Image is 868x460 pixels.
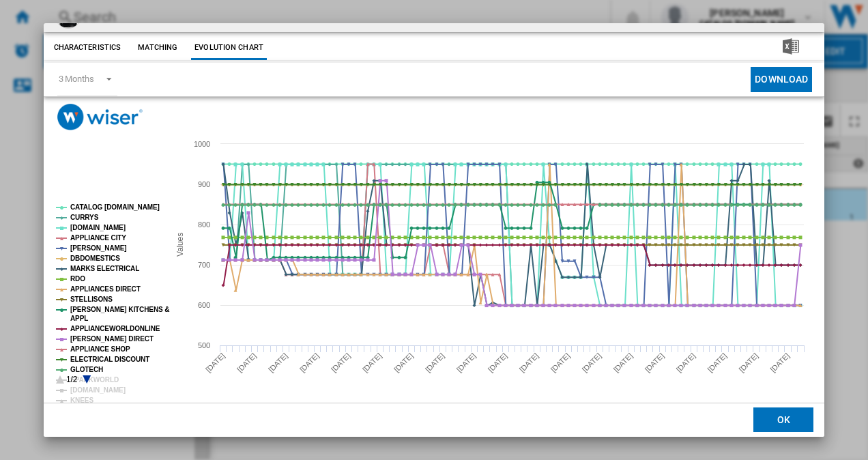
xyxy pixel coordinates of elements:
[70,234,126,242] tspan: APPLIANCE CITY
[70,397,93,404] tspan: KNEES
[70,345,130,353] tspan: APPLIANCE SHOP
[198,220,210,229] tspan: 800
[70,325,160,332] tspan: APPLIANCEWORLDONLINE
[580,351,603,374] tspan: [DATE]
[330,351,352,374] tspan: [DATE]
[70,335,154,343] tspan: [PERSON_NAME] DIRECT
[753,408,813,433] button: OK
[44,23,825,437] md-dialog: Product popup
[768,351,791,374] tspan: [DATE]
[194,140,210,148] tspan: 1000
[70,224,126,231] tspan: [DOMAIN_NAME]
[66,375,78,384] text: 1/2
[706,351,728,374] tspan: [DATE]
[70,203,160,211] tspan: CATALOG [DOMAIN_NAME]
[70,285,141,293] tspan: APPLIANCES DIRECT
[235,351,258,374] tspan: [DATE]
[70,214,99,221] tspan: CURRYS
[70,315,88,322] tspan: APPL
[70,356,149,363] tspan: ELECTRICAL DISCOUNT
[549,351,571,374] tspan: [DATE]
[267,351,289,374] tspan: [DATE]
[198,341,210,349] tspan: 500
[298,351,321,374] tspan: [DATE]
[783,38,799,55] img: excel-24x24.png
[198,261,210,269] tspan: 700
[70,386,126,394] tspan: [DOMAIN_NAME]
[70,296,113,303] tspan: STELLISONS
[59,74,94,84] div: 3 Months
[175,233,185,257] tspan: Values
[70,376,119,384] tspan: SPARKWORLD
[198,301,210,309] tspan: 600
[423,351,446,374] tspan: [DATE]
[70,265,139,272] tspan: MARKS ELECTRICAL
[486,351,508,374] tspan: [DATE]
[50,35,125,60] button: Characteristics
[674,351,697,374] tspan: [DATE]
[392,351,414,374] tspan: [DATE]
[751,67,812,92] button: Download
[57,104,143,130] img: logo_wiser_300x94.png
[360,351,383,374] tspan: [DATE]
[128,35,188,60] button: Matching
[643,351,665,374] tspan: [DATE]
[737,351,759,374] tspan: [DATE]
[70,244,127,252] tspan: [PERSON_NAME]
[454,351,477,374] tspan: [DATE]
[204,351,227,374] tspan: [DATE]
[198,180,210,188] tspan: 900
[70,255,120,262] tspan: DBDOMESTICS
[70,366,103,373] tspan: GLOTECH
[70,275,85,283] tspan: RDO
[611,351,634,374] tspan: [DATE]
[70,306,169,313] tspan: [PERSON_NAME] KITCHENS &
[191,35,267,60] button: Evolution chart
[517,351,540,374] tspan: [DATE]
[761,35,821,60] button: Download in Excel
